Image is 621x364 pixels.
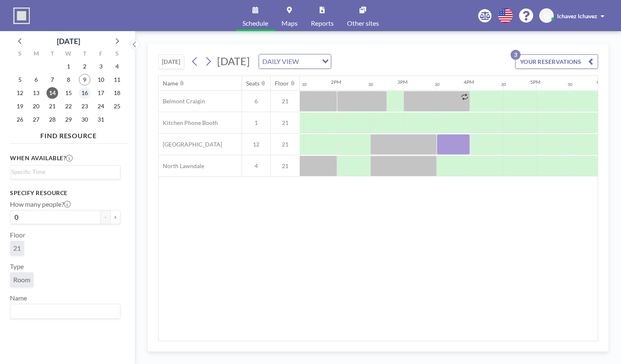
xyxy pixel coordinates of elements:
span: 12 [242,141,270,148]
div: Search for option [259,54,331,68]
span: Wednesday, October 1, 2025 [63,61,74,72]
span: Thursday, October 30, 2025 [79,114,90,125]
span: Thursday, October 9, 2025 [79,74,90,86]
label: Name [10,294,27,302]
span: 21 [271,141,300,148]
span: Monday, October 6, 2025 [30,74,42,86]
span: 4 [242,162,270,170]
span: Thursday, October 23, 2025 [79,100,90,112]
div: S [109,49,125,60]
span: Sunday, October 19, 2025 [14,100,26,112]
div: Search for option [10,166,120,178]
span: Friday, October 31, 2025 [95,114,107,125]
span: lchavez lchavez [557,12,597,20]
span: Friday, October 24, 2025 [95,100,107,112]
div: 2PM [331,79,341,85]
span: Saturday, October 4, 2025 [111,61,123,72]
span: Thursday, October 16, 2025 [79,87,90,99]
div: F [93,49,109,60]
span: Sunday, October 26, 2025 [14,114,26,125]
span: Wednesday, October 29, 2025 [63,114,74,125]
span: Room [13,276,30,283]
img: organization-logo [13,7,30,24]
span: Sunday, October 12, 2025 [14,87,26,99]
button: [DATE] [158,54,184,69]
span: North Lawndale [159,162,204,170]
div: T [44,49,61,60]
span: Tuesday, October 21, 2025 [46,100,58,112]
div: Search for option [10,304,120,318]
div: S [12,49,28,60]
div: 4PM [464,79,474,85]
button: - [100,210,110,224]
span: 21 [271,162,300,170]
input: Search for option [11,167,115,176]
div: 5PM [530,79,540,85]
span: Friday, October 3, 2025 [95,61,107,72]
label: How many people? [10,200,71,208]
span: Saturday, October 11, 2025 [111,74,123,86]
span: [GEOGRAPHIC_DATA] [159,141,222,148]
span: 1 [242,119,270,127]
input: Search for option [301,56,317,67]
span: Wednesday, October 22, 2025 [63,100,74,112]
span: Tuesday, October 14, 2025 [46,87,58,99]
div: 30 [435,82,440,87]
span: Monday, October 13, 2025 [30,87,42,99]
span: 21 [271,98,300,105]
span: Reports [311,20,334,27]
span: Kitchen Phone Booth [159,119,218,127]
span: Thursday, October 2, 2025 [79,61,90,72]
h3: Specify resource [10,189,120,197]
span: Saturday, October 18, 2025 [111,87,123,99]
div: 6PM [597,79,607,85]
span: Monday, October 20, 2025 [30,100,42,112]
label: Type [10,262,24,271]
div: 30 [368,82,373,87]
span: 6 [242,98,270,105]
span: Other sites [347,20,379,27]
span: 21 [271,119,300,127]
div: T [76,49,93,60]
label: Floor [10,231,25,239]
span: Tuesday, October 7, 2025 [46,74,58,86]
span: Monday, October 27, 2025 [30,114,42,125]
div: 30 [501,82,506,87]
span: Wednesday, October 8, 2025 [63,74,74,86]
span: [DATE] [217,55,250,67]
span: Friday, October 17, 2025 [95,87,107,99]
span: Schedule [242,20,268,27]
span: Tuesday, October 28, 2025 [46,114,58,125]
div: Seats [246,80,259,87]
span: Belmont Craigin [159,98,205,105]
span: 21 [13,244,21,252]
span: LL [544,12,550,20]
div: 30 [302,82,307,87]
input: Search for option [11,306,115,317]
span: Maps [281,20,298,27]
div: Name [163,80,178,87]
h4: FIND RESOURCE [10,128,127,140]
div: Floor [275,80,289,87]
span: Friday, October 10, 2025 [95,74,107,86]
div: 30 [567,82,572,87]
div: W [61,49,77,60]
button: + [110,210,120,224]
span: DAILY VIEW [261,56,301,67]
div: M [28,49,44,60]
button: YOUR RESERVATIONS3 [515,54,598,69]
span: Sunday, October 5, 2025 [14,74,26,86]
span: Saturday, October 25, 2025 [111,100,123,112]
span: Wednesday, October 15, 2025 [63,87,74,99]
div: [DATE] [57,35,80,47]
div: 3PM [397,79,408,85]
p: 3 [511,50,521,60]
